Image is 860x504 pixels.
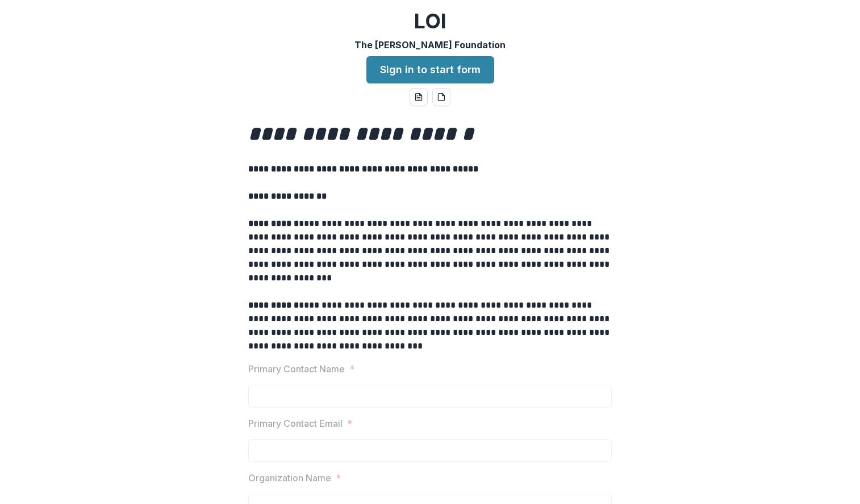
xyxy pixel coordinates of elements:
p: Organization Name [248,471,331,485]
button: word-download [410,88,428,106]
p: The [PERSON_NAME] Foundation [354,38,506,52]
button: pdf-download [432,88,450,106]
p: Primary Contact Email [248,417,343,430]
p: Primary Contact Name [248,362,345,376]
h2: LOI [414,9,446,33]
a: Sign in to start form [366,56,494,83]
